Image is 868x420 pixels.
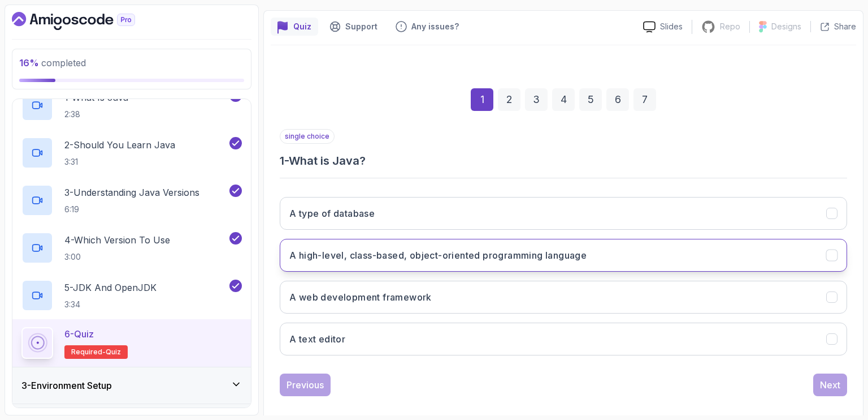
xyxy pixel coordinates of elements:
[813,374,847,396] button: Next
[64,156,175,168] p: 3:31
[64,109,128,120] p: 2:38
[280,239,847,272] button: A high-level, class-based, object-oriented programming language
[21,280,242,311] button: 5-JDK And OpenJDK3:34
[289,290,432,304] h3: A web development framework
[21,379,112,392] h3: 3 - Environment Setup
[411,21,459,32] p: Any issues?
[293,21,311,32] p: Quiz
[64,251,170,263] p: 3:00
[21,232,242,264] button: 4-Which Version To Use3:00
[771,21,801,32] p: Designs
[579,88,602,111] div: 5
[289,207,375,220] h3: A type of database
[21,327,242,359] button: 6-QuizRequired-quiz
[280,374,331,396] button: Previous
[21,185,242,216] button: 3-Understanding Java Versions6:19
[21,137,242,169] button: 2-Should You Learn Java3:31
[64,299,157,310] p: 3:34
[64,281,157,294] p: 5 - JDK And OpenJDK
[834,21,856,32] p: Share
[64,186,199,199] p: 3 - Understanding Java Versions
[525,88,548,111] div: 3
[552,88,575,111] div: 4
[21,89,242,121] button: 1-What Is Java2:38
[498,88,520,111] div: 2
[280,197,847,230] button: A type of database
[280,281,847,314] button: A web development framework
[271,18,318,36] button: quiz button
[634,21,692,33] a: Slides
[19,57,86,68] span: completed
[280,153,847,169] h3: 1 - What is Java?
[71,348,106,357] span: Required-
[19,57,39,68] span: 16 %
[64,233,170,247] p: 4 - Which Version To Use
[287,378,324,392] div: Previous
[280,323,847,355] button: A text editor
[64,327,94,341] p: 6 - Quiz
[12,367,251,404] button: 3-Environment Setup
[12,12,161,30] a: Dashboard
[389,18,466,36] button: Feedback button
[820,378,840,392] div: Next
[606,88,629,111] div: 6
[323,18,384,36] button: Support button
[64,204,199,215] p: 6:19
[720,21,740,32] p: Repo
[810,21,856,32] button: Share
[64,138,175,152] p: 2 - Should You Learn Java
[280,129,335,144] p: single choice
[471,88,493,111] div: 1
[289,248,587,262] h3: A high-level, class-based, object-oriented programming language
[289,332,345,346] h3: A text editor
[633,88,656,111] div: 7
[345,21,377,32] p: Support
[106,348,121,357] span: quiz
[660,21,683,32] p: Slides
